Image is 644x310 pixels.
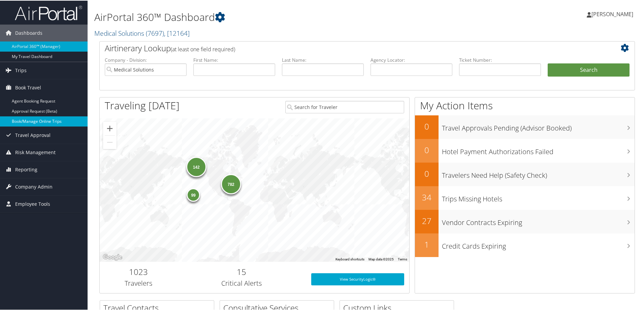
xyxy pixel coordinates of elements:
a: Terms (opens in new tab) [398,257,407,260]
span: Reporting [15,161,37,177]
button: Search [548,63,630,76]
h2: 15 [182,265,301,277]
h2: 1 [415,238,439,250]
span: [PERSON_NAME] [591,10,633,17]
label: Last Name: [282,56,364,63]
button: Zoom out [103,135,117,148]
span: Map data ©2025 [368,257,394,260]
button: Zoom in [103,121,117,135]
a: Medical Solutions [94,28,190,37]
span: Employee Tools [15,195,50,212]
a: 1Credit Cards Expiring [415,233,635,256]
span: Book Travel [15,79,41,95]
h2: 0 [415,167,439,179]
input: Search for Traveler [285,100,404,113]
h2: 0 [415,120,439,132]
img: Google [101,252,124,261]
a: 0Travelers Need Help (Safety Check) [415,162,635,186]
h1: My Action Items [415,98,635,112]
a: Open this area in Google Maps (opens a new window) [101,252,124,261]
div: 99 [187,187,200,201]
a: View SecurityLogic® [311,273,404,285]
h3: Travel Approvals Pending (Advisor Booked) [442,119,635,132]
div: 142 [186,156,206,176]
button: Keyboard shortcuts [335,256,364,261]
h3: Trips Missing Hotels [442,190,635,203]
span: Company Admin [15,178,53,195]
h3: Hotel Payment Authorizations Failed [442,143,635,156]
h3: Credit Cards Expiring [442,237,635,250]
label: Agency Locator: [371,56,452,63]
label: Company - Division: [105,56,187,63]
h1: Traveling [DATE] [105,98,180,112]
span: Travel Approval [15,126,51,143]
h3: Critical Alerts [182,278,301,287]
h2: Airtinerary Lookup [105,42,585,53]
span: Trips [15,61,27,78]
a: [PERSON_NAME] [587,3,640,24]
span: Risk Management [15,143,56,160]
h2: 27 [415,215,439,226]
label: First Name: [193,56,275,63]
img: airportal-logo.png [15,4,82,20]
span: (at least one field required) [171,45,235,52]
span: ( 7697 ) [146,28,164,37]
span: , [ 12164 ] [164,28,190,37]
div: 782 [221,173,241,194]
h3: Travelers [105,278,172,287]
a: 27Vendor Contracts Expiring [415,209,635,233]
h2: 0 [415,144,439,155]
h3: Vendor Contracts Expiring [442,214,635,227]
a: 34Trips Missing Hotels [415,186,635,209]
label: Ticket Number: [459,56,541,63]
h2: 1023 [105,265,172,277]
a: 0Hotel Payment Authorizations Failed [415,138,635,162]
h1: AirPortal 360™ Dashboard [94,9,458,24]
h2: 34 [415,191,439,202]
span: Dashboards [15,24,42,41]
a: 0Travel Approvals Pending (Advisor Booked) [415,115,635,138]
h3: Travelers Need Help (Safety Check) [442,167,635,179]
